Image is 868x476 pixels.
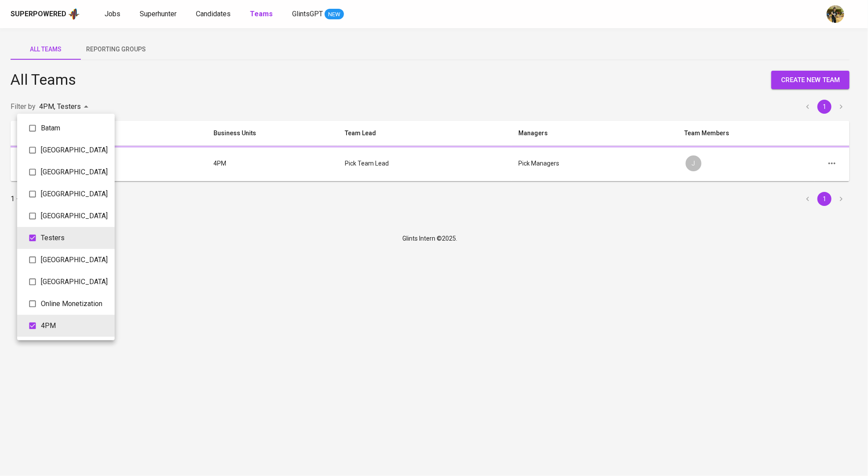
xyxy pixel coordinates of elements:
span: 4PM [41,321,108,331]
span: Online Monetization [41,299,108,309]
span: Testers [41,233,108,243]
span: [GEOGRAPHIC_DATA] [41,189,108,199]
span: Batam [41,123,108,133]
span: [GEOGRAPHIC_DATA] [41,167,108,177]
span: [GEOGRAPHIC_DATA] [41,145,108,155]
span: [GEOGRAPHIC_DATA] [41,255,108,265]
span: [GEOGRAPHIC_DATA] [41,211,108,221]
span: [GEOGRAPHIC_DATA] [41,277,108,287]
